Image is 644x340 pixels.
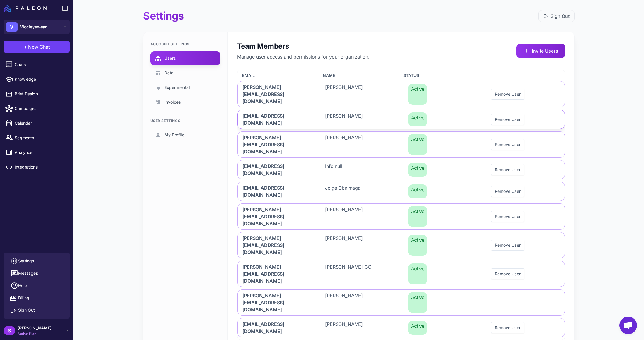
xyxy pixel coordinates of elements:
a: Invoices [150,95,220,109]
span: [PERSON_NAME] [325,134,363,155]
a: Analytics [2,146,71,159]
span: Active [408,112,427,126]
span: Active [408,321,427,335]
span: Chats [15,61,66,68]
a: Knowledge [2,73,71,85]
div: [PERSON_NAME][EMAIL_ADDRESS][DOMAIN_NAME][PERSON_NAME]ActiveRemove User [237,232,565,258]
a: Campaigns [2,102,71,115]
a: Segments [2,132,71,144]
span: [PERSON_NAME] [325,235,363,256]
div: User Settings [150,118,220,123]
span: Active [408,235,427,256]
button: Remove User [491,164,524,175]
span: Sign Out [18,307,35,313]
span: Help [18,282,27,289]
span: Billing [18,295,29,301]
h2: Team Members [237,42,370,51]
div: [EMAIL_ADDRESS][DOMAIN_NAME][PERSON_NAME]ActiveRemove User [237,110,565,129]
a: Data [150,66,220,80]
a: Open chat [619,317,637,334]
button: Remove User [491,89,524,100]
span: Viccieyewear [20,24,47,30]
div: [EMAIL_ADDRESS][DOMAIN_NAME]Info nullActiveRemove User [237,160,565,179]
span: Email [242,72,255,79]
span: [PERSON_NAME][EMAIL_ADDRESS][DOMAIN_NAME] [242,235,311,256]
div: V [6,22,18,32]
span: + [24,43,27,50]
span: Segments [15,135,66,141]
span: My Profile [164,132,184,138]
span: Name [323,72,335,79]
button: Remove User [491,240,524,251]
button: Remove User [491,186,524,197]
a: My Profile [150,128,220,142]
span: [PERSON_NAME] [325,84,363,105]
span: Users [164,55,176,61]
a: Experimental [150,81,220,94]
button: Remove User [491,268,524,279]
div: [EMAIL_ADDRESS][DOMAIN_NAME]Jeiga ObnimagaActiveRemove User [237,182,565,201]
button: Remove User [491,322,524,333]
span: Experimental [164,84,190,91]
button: Sign Out [538,10,575,22]
span: Calendar [15,120,66,126]
span: [PERSON_NAME][EMAIL_ADDRESS][DOMAIN_NAME] [242,292,311,313]
span: Active Plan [18,331,52,336]
a: Help [6,279,67,292]
div: [PERSON_NAME][EMAIL_ADDRESS][DOMAIN_NAME][PERSON_NAME]ActiveRemove User [237,81,565,107]
span: [PERSON_NAME] CG [325,263,371,284]
span: Active [408,134,427,155]
span: Active [408,263,427,284]
div: Account Settings [150,42,220,47]
span: Active [408,163,427,177]
button: Sign Out [6,304,67,316]
button: VViccieyewear [4,20,70,34]
div: [PERSON_NAME][EMAIL_ADDRESS][DOMAIN_NAME][PERSON_NAME]ActiveRemove User [237,203,565,230]
p: Manage user access and permissions for your organization. [237,53,370,60]
a: Sign Out [543,13,570,20]
span: New Chat [28,43,50,50]
span: [PERSON_NAME][EMAIL_ADDRESS][DOMAIN_NAME] [242,134,311,155]
button: Messages [6,267,67,279]
span: Integrations [15,164,66,170]
button: +New Chat [4,41,70,53]
span: Analytics [15,149,66,156]
a: Integrations [2,161,71,173]
span: [EMAIL_ADDRESS][DOMAIN_NAME] [242,163,311,177]
span: [PERSON_NAME] [325,292,363,313]
div: S [4,326,15,335]
span: Messages [18,270,38,277]
h1: Settings [143,9,184,23]
div: [PERSON_NAME][EMAIL_ADDRESS][DOMAIN_NAME][PERSON_NAME]ActiveRemove User [237,131,565,158]
span: Info null [325,163,342,177]
span: Active [408,292,427,313]
div: [PERSON_NAME][EMAIL_ADDRESS][DOMAIN_NAME][PERSON_NAME] CGActiveRemove User [237,261,565,287]
a: Users [150,51,220,65]
span: Status [403,72,419,79]
a: Chats [2,59,71,71]
span: Active [408,206,427,227]
span: Active [408,184,427,198]
span: Jeiga Obnimaga [325,184,361,198]
span: [PERSON_NAME][EMAIL_ADDRESS][DOMAIN_NAME] [242,206,311,227]
button: Remove User [491,139,524,150]
span: Active [408,84,427,105]
div: [PERSON_NAME][EMAIL_ADDRESS][DOMAIN_NAME][PERSON_NAME]Active [237,289,565,316]
span: [EMAIL_ADDRESS][DOMAIN_NAME] [242,112,311,126]
button: Invite Users [516,44,565,58]
span: Invoices [164,99,181,105]
button: Remove User [491,211,524,222]
span: [PERSON_NAME][EMAIL_ADDRESS][DOMAIN_NAME] [242,263,311,284]
span: Settings [18,258,34,264]
button: Remove User [491,114,524,125]
img: Raleon Logo [4,5,47,12]
a: Raleon Logo [4,5,49,12]
a: Brief Design [2,88,71,100]
div: [EMAIL_ADDRESS][DOMAIN_NAME][PERSON_NAME]ActiveRemove User [237,318,565,337]
span: Data [164,70,174,76]
span: [PERSON_NAME] [325,206,363,227]
span: Knowledge [15,76,66,83]
span: [PERSON_NAME] [325,112,363,126]
span: [PERSON_NAME][EMAIL_ADDRESS][DOMAIN_NAME] [242,84,311,105]
span: [EMAIL_ADDRESS][DOMAIN_NAME] [242,321,311,335]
